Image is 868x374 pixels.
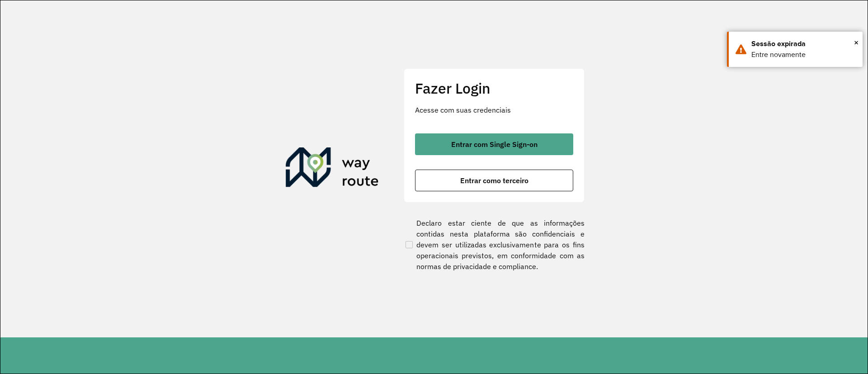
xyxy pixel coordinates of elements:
label: Declaro estar ciente de que as informações contidas nesta plataforma são confidenciais e devem se... [404,218,585,272]
button: button [415,170,573,191]
span: × [854,36,859,49]
h2: Fazer Login [415,80,573,97]
img: Roteirizador AmbevTech [286,147,379,191]
p: Acesse com suas credenciais [415,104,573,115]
button: button [415,133,573,155]
div: Sessão expirada [751,38,856,49]
button: Close [854,36,859,49]
span: Entrar como terceiro [460,177,528,184]
span: Entrar com Single Sign-on [451,141,538,148]
div: Entre novamente [751,49,856,60]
